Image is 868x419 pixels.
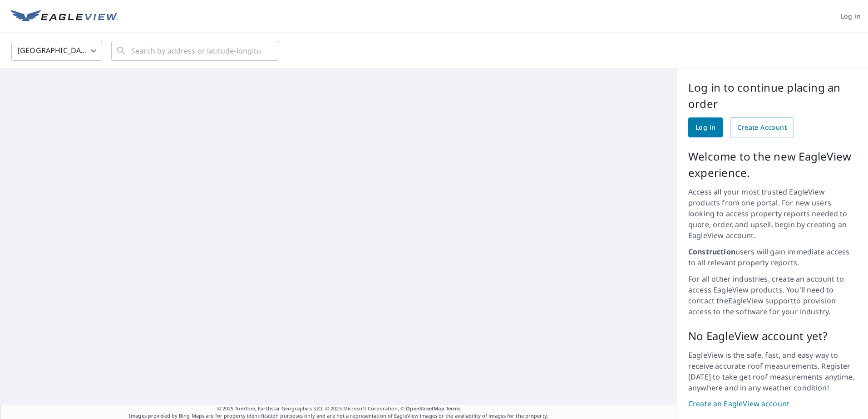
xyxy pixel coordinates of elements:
[688,117,723,137] a: Log in
[688,273,857,317] p: For all other industries, create an account to access EagleView products. You'll need to contact ...
[737,122,787,133] span: Create Account
[688,399,857,409] a: Create an EagleView account
[406,405,444,412] a: OpenStreetMap
[688,148,857,181] p: Welcome to the new EagleView experience.
[217,405,461,413] span: © 2025 TomTom, Earthstar Geographics SIO, © 2025 Microsoft Corporation, ©
[695,122,715,133] span: Log in
[11,38,102,63] div: [GEOGRAPHIC_DATA]
[688,79,857,112] p: Log in to continue placing an order
[688,246,857,268] p: users will gain immediate access to all relevant property reports.
[688,328,857,344] p: No EagleView account yet?
[728,296,794,306] a: EagleView support
[730,117,794,137] a: Create Account
[446,405,461,412] a: Terms
[688,247,735,257] strong: Construction
[841,11,861,22] span: Log in
[688,186,857,241] p: Access all your most trusted EagleView products from one portal. For new users looking to access ...
[131,38,261,63] input: Search by address or latitude-longitude
[11,10,118,24] img: EV Logo
[688,350,857,393] p: EagleView is the safe, fast, and easy way to receive accurate roof measurements. Register [DATE] ...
